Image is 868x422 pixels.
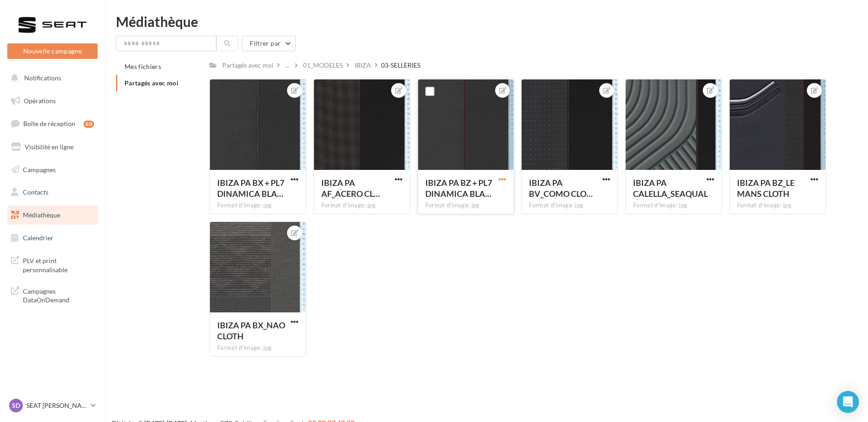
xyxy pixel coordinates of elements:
div: Format d'image: jpg [321,201,403,210]
div: Partagés avec moi [222,61,273,70]
div: Format d'image: jpg [529,201,610,210]
span: Campagnes [23,165,56,173]
span: SD [12,401,20,410]
div: Format d'image: jpg [633,201,714,210]
button: Nouvelle campagne [7,43,98,59]
div: Format d'image: jpg [217,344,298,352]
a: Boîte de réception60 [5,114,99,133]
a: Médiathèque [5,206,99,225]
span: Calendrier [23,234,53,242]
div: IBIZA [355,61,371,70]
span: IBIZA PA BZ + PL7 DINAMICA BLACK [425,178,492,199]
a: Campagnes [5,160,99,179]
span: Campagnes DataOnDemand [23,285,94,305]
div: Format d'image: jpg [217,201,298,210]
span: Contacts [23,188,48,196]
span: IBIZA PA AF_ACERO CLOTH [321,178,380,199]
span: Boîte de réception [23,120,75,127]
div: Format d'image: jpg [737,201,818,210]
span: Visibilité en ligne [25,143,73,151]
a: PLV et print personnalisable [5,251,99,278]
span: Partagés avec moi [125,79,178,87]
div: 60 [84,121,94,128]
span: Opérations [24,97,56,105]
div: 03-SELLERIES [381,61,420,70]
button: Filtrer par [242,36,296,51]
p: SEAT [PERSON_NAME] [26,401,87,410]
span: IBIZA PA BZ_LE MANS CLOTH [737,178,795,199]
span: PLV et print personnalisable [23,254,94,274]
div: Format d'image: jpg [425,201,507,210]
span: Médiathèque [23,211,60,219]
span: IBIZA PA BV_COMO CLOTH [529,178,593,199]
span: IBIZA PA CALELLA_SEAQUAL [633,178,708,199]
span: Notifications [24,74,61,82]
a: Calendrier [5,228,99,248]
a: Contacts [5,183,99,202]
a: Visibilité en ligne [5,137,99,157]
a: Opérations [5,91,99,111]
div: Open Intercom Messenger [837,391,859,413]
div: ... [283,59,291,72]
a: Campagnes DataOnDemand [5,281,99,308]
span: IBIZA PA BX + PL7 DINAMICA BLACK [217,178,284,199]
button: Notifications [5,69,96,88]
div: Médiathèque [116,15,857,28]
span: IBIZA PA BX_NAO CLOTH [217,320,285,341]
a: SD SEAT [PERSON_NAME] [7,397,98,414]
div: 01_MODELES [303,61,343,70]
span: Mes fichiers [125,63,161,70]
